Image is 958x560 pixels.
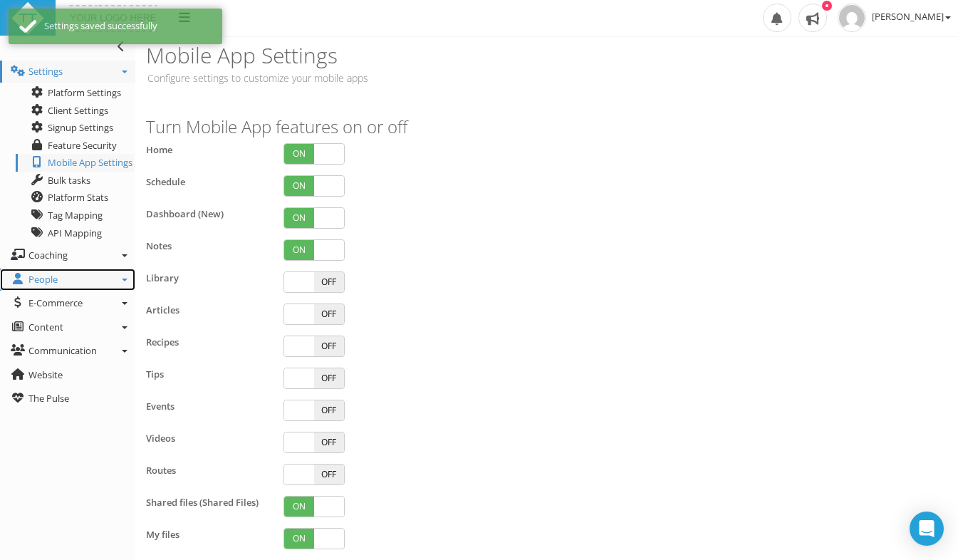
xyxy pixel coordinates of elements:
[28,273,58,286] span: People
[146,528,179,542] label: My files
[28,321,63,333] span: Content
[28,344,97,357] span: Communication
[314,304,344,324] span: OFF
[16,189,134,207] a: Platform Stats
[48,191,108,204] span: Platform Stats
[28,392,69,405] span: The Pulse
[314,432,344,452] span: OFF
[284,176,314,196] span: ON
[146,496,259,510] label: Shared files (Shared Files)
[284,240,314,260] span: ON
[16,84,134,102] a: Platform Settings
[146,239,172,254] label: Notes
[146,43,541,67] h3: Mobile App Settings
[146,271,179,286] label: Library
[16,224,134,242] a: API Mapping
[16,154,134,172] a: Mobile App Settings
[66,1,161,36] img: yourlogohere.png
[16,119,134,137] a: Signup Settings
[146,175,185,190] label: Schedule
[146,71,541,85] p: Configure settings to customize your mobile apps
[48,209,103,222] span: Tag Mapping
[11,1,45,36] img: ttbadgewhite_48x48.png
[284,497,314,517] span: ON
[44,19,212,33] div: Settings saved successfully
[146,432,175,446] label: Videos
[48,104,108,117] span: Client Settings
[146,207,224,222] label: Dashboard (New)
[146,143,172,157] label: Home
[48,174,90,187] span: Bulk tasks
[146,336,179,350] label: Recipes
[28,296,83,309] span: E-Commerce
[910,512,944,546] div: Open Intercom Messenger
[28,65,63,78] span: Settings
[314,336,344,356] span: OFF
[16,137,134,155] a: Feature Security
[314,368,344,388] span: OFF
[284,208,314,228] span: ON
[838,4,866,32] img: e351c040e4e8884d5f09013119511890
[284,144,314,164] span: ON
[28,249,68,261] span: Coaching
[16,102,134,120] a: Client Settings
[48,121,113,134] span: Signup Settings
[48,227,102,239] span: API Mapping
[314,400,344,420] span: OFF
[16,172,134,190] a: Bulk tasks
[28,368,63,381] span: Website
[872,10,951,23] span: [PERSON_NAME]
[284,529,314,549] span: ON
[314,272,344,292] span: OFF
[314,465,344,484] span: OFF
[146,464,176,478] label: Routes
[146,368,164,382] label: Tips
[146,118,947,136] h3: Turn Mobile App features on or off
[146,400,175,414] label: Events
[146,304,179,318] label: Articles
[48,139,117,152] span: Feature Security
[16,207,134,224] a: Tag Mapping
